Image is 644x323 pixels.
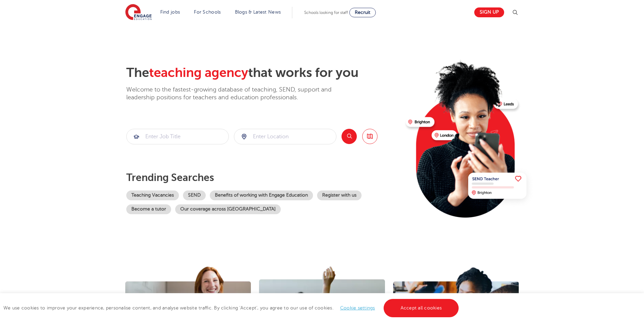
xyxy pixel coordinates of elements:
[210,190,313,200] a: Benefits of working with Engage Education
[3,305,460,310] span: We use cookies to improve your experience, personalise content, and analyse website traffic. By c...
[125,4,152,21] img: Engage Education
[126,86,350,102] p: Welcome to the fastest-growing database of teaching, SEND, support and leadership positions for t...
[183,190,206,200] a: SEND
[355,10,370,15] span: Recruit
[126,129,229,144] div: Submit
[149,65,248,80] span: teaching agency
[342,129,357,144] button: Search
[126,204,171,214] a: Become a tutor
[317,190,362,200] a: Register with us
[126,190,179,200] a: Teaching Vacancies
[194,9,221,15] a: For Schools
[127,129,228,144] input: Submit
[349,8,376,17] a: Recruit
[474,7,504,17] a: Sign up
[384,299,459,317] a: Accept all cookies
[304,10,348,15] span: Schools looking for staff
[234,129,336,144] div: Submit
[234,129,336,144] input: Submit
[175,204,281,214] a: Our coverage across [GEOGRAPHIC_DATA]
[126,171,400,184] p: Trending searches
[126,65,400,81] h2: The that works for you
[235,9,281,15] a: Blogs & Latest News
[340,305,375,310] a: Cookie settings
[160,9,180,15] a: Find jobs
